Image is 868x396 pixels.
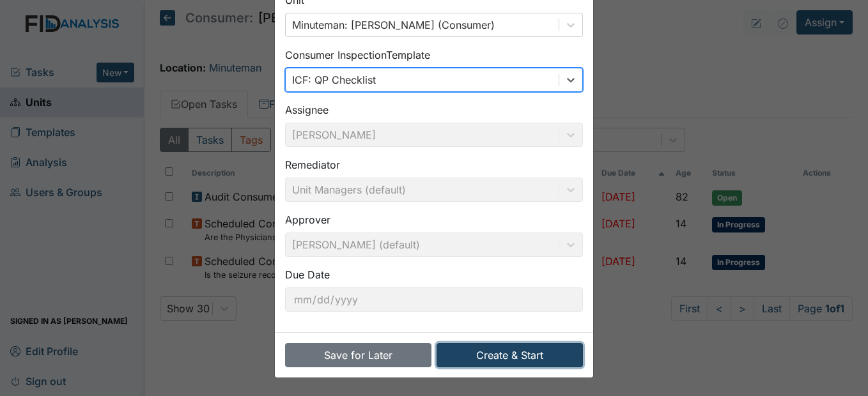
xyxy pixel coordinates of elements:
div: Minuteman: [PERSON_NAME] (Consumer) [292,17,495,33]
label: Assignee [285,102,329,118]
div: ICF: QP Checklist [292,72,376,88]
label: Due Date [285,267,330,282]
label: Consumer Inspection Template [285,47,430,63]
label: Remediator [285,157,340,172]
button: Save for Later [285,343,431,367]
label: Approver [285,212,330,227]
button: Create & Start [437,343,583,367]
